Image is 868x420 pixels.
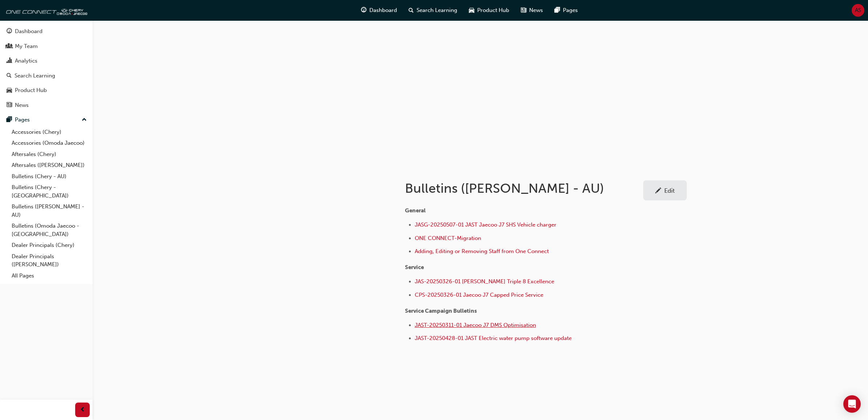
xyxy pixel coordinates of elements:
a: Analytics [3,54,90,68]
a: JAS-20250326-01 [PERSON_NAME] Triple 8 Excellence [415,278,554,285]
h1: Bulletins ([PERSON_NAME] - AU) [405,180,643,196]
div: Open Intercom Messenger [843,395,861,413]
a: guage-iconDashboard [355,3,403,18]
span: Service [405,264,424,271]
button: AS [852,4,864,17]
a: Dealer Principals ([PERSON_NAME]) [9,251,90,270]
a: Bulletins ([PERSON_NAME] - AU) [9,201,90,220]
span: chart-icon [7,58,12,64]
a: Bulletins (Chery - AU) [9,171,90,182]
button: Pages [3,113,90,127]
span: News [529,6,543,15]
span: car-icon [7,87,12,94]
span: pages-icon [7,117,12,123]
a: Dashboard [3,25,90,38]
a: ONE CONNECT-Migration [415,235,481,241]
div: Dashboard [15,27,42,36]
span: Dashboard [369,6,397,15]
span: Pages [563,6,578,15]
div: Edit [664,187,675,194]
div: Analytics [15,57,37,65]
span: up-icon [82,115,87,125]
div: Search Learning [15,72,55,80]
a: JAST-20250311-01 Jaecoo J7 DMS Optimisation [415,322,536,328]
span: pages-icon [555,6,560,15]
span: guage-icon [7,28,12,35]
a: car-iconProduct Hub [463,3,515,18]
a: CPS-20250326-01 Jaecoo J7 Capped Price Service [415,292,543,298]
span: search-icon [7,73,12,79]
span: Search Learning [417,6,457,15]
a: Accessories (Chery) [9,127,90,138]
div: News [15,101,29,109]
div: Product Hub [15,86,47,95]
span: car-icon [469,6,474,15]
a: JAST-20250428-01 JAST Electric water pump software update [415,335,572,341]
span: pencil-icon [655,188,661,195]
span: General [405,207,426,214]
a: pages-iconPages [549,3,584,18]
span: prev-icon [80,405,85,415]
a: Bulletins (Chery - [GEOGRAPHIC_DATA]) [9,182,90,201]
a: My Team [3,40,90,53]
a: Adding, Editing or Removing Staff from One Connect [415,248,549,255]
a: Dealer Principals (Chery) [9,240,90,251]
div: My Team [15,42,38,51]
a: Bulletins (Omoda Jaecoo - [GEOGRAPHIC_DATA]) [9,220,90,240]
div: Pages [15,116,30,124]
span: guage-icon [361,6,366,15]
span: AS [855,6,861,15]
a: All Pages [9,270,90,281]
a: news-iconNews [515,3,549,18]
span: Product Hub [477,6,509,15]
span: people-icon [7,43,12,50]
a: Edit [643,180,687,200]
a: News [3,99,90,112]
span: Service Campaign Bulletins [405,308,477,314]
a: Search Learning [3,69,90,83]
span: search-icon [409,6,414,15]
a: Product Hub [3,84,90,97]
span: news-icon [7,102,12,109]
button: DashboardMy TeamAnalyticsSearch LearningProduct HubNews [3,23,90,113]
span: news-icon [521,6,526,15]
a: Accessories (Omoda Jaecoo) [9,137,90,149]
a: JASG-20250507-01 JAST Jaecoo J7 SHS Vehicle charger [415,221,556,228]
a: search-iconSearch Learning [403,3,463,18]
img: oneconnect [4,3,87,17]
a: Aftersales (Chery) [9,149,90,160]
a: Aftersales ([PERSON_NAME]) [9,160,90,171]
